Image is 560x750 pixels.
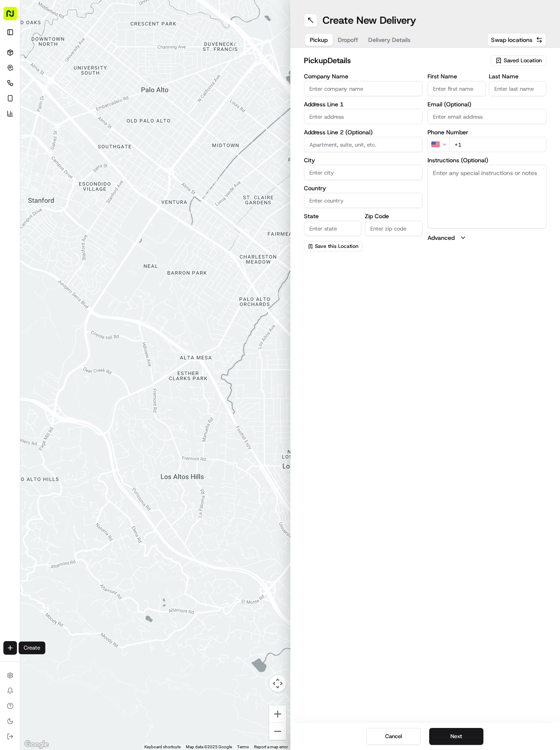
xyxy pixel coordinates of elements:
[428,101,546,107] label: Email (Optional)
[38,81,139,89] div: Start new chat
[304,193,423,208] input: Enter country
[310,36,328,44] span: Pickup
[368,36,411,44] span: Delivery Details
[491,55,546,67] button: Saved Location
[8,8,25,25] img: Nash
[304,213,361,219] label: State
[269,675,286,692] button: Map camera controls
[22,739,50,750] a: Open this area in Google Maps (opens a new window)
[22,739,50,750] img: Google
[8,110,57,117] div: Past conversations
[489,81,546,96] input: Enter last name
[186,744,232,749] span: Map data ©2025 Google
[365,213,422,219] label: Zip Code
[428,233,455,242] label: Advanced
[428,233,546,242] button: Advanced
[269,723,286,740] button: Zoom out
[144,83,154,94] button: Start new chat
[8,81,24,96] img: 1736555255976-a54dd68f-1ca7-489b-9aae-adbdc363a1c4
[22,55,152,64] input: Got a question? Start typing here...
[8,34,154,47] p: Welcome 👋
[72,167,78,174] div: 💻
[254,744,288,749] a: Report a map error
[338,36,358,44] span: Dropoff
[449,137,546,152] input: Enter phone number
[304,137,423,152] input: Apartment, suite, unit, etc.
[8,167,15,174] div: 📗
[84,187,102,194] span: Pylon
[8,123,22,137] img: Hayden (Assistant Store Manager)
[19,642,45,654] div: Create
[237,744,249,749] a: Terms (opens in new tab)
[269,706,286,722] button: Zoom in
[304,129,423,135] label: Address Line 2 (Optional)
[428,73,485,79] label: First Name
[367,728,421,745] button: Cancel
[5,163,68,178] a: 📗Knowledge Base
[117,131,120,138] span: •
[304,185,423,191] label: Country
[304,241,362,251] button: Save this Location
[68,163,139,178] a: 💻API Documentation
[428,81,485,96] input: Enter first name
[323,14,416,27] h1: Create New Delivery
[304,165,423,180] input: Enter city
[144,744,181,750] button: Keyboard shortcuts
[131,108,154,119] button: See all
[489,73,546,79] label: Last Name
[428,157,546,163] label: Instructions (Optional)
[315,243,359,250] span: Save this Location
[304,221,361,236] input: Enter state
[487,33,546,47] button: Swap locations
[304,81,423,96] input: Enter company name
[304,109,423,124] input: Enter address
[304,73,423,79] label: Company Name
[304,55,486,67] h2: pickup Details
[304,101,423,107] label: Address Line 1
[80,167,136,175] span: API Documentation
[17,167,65,175] span: Knowledge Base
[428,109,546,124] input: Enter email address
[504,57,542,64] span: Saved Location
[60,187,102,194] a: Powered byPylon
[18,81,33,96] img: 9188753566659_6852d8bf1fb38e338040_72.png
[38,89,116,96] div: We're available if you need us!
[304,157,423,163] label: City
[365,221,422,236] input: Enter zip code
[121,131,139,138] span: [DATE]
[26,131,115,138] span: [PERSON_NAME] (Assistant Store Manager)
[428,129,546,135] label: Phone Number
[429,728,483,745] button: Next
[491,36,532,44] span: Swap locations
